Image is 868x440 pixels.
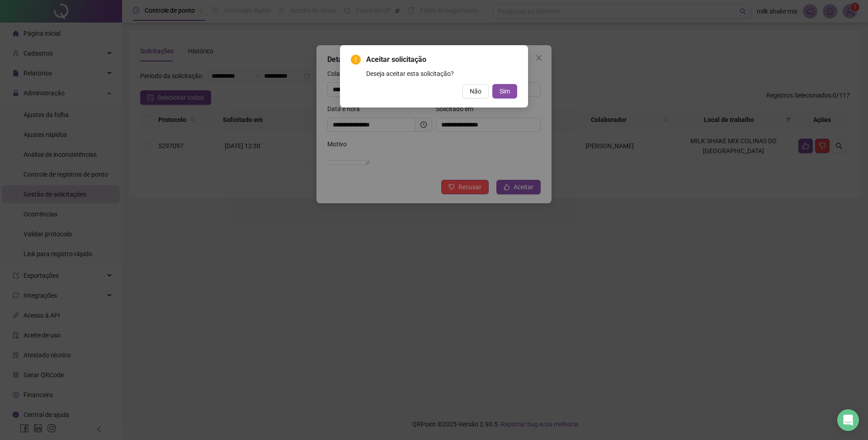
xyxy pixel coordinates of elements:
button: Não [462,84,489,98]
button: Sim [492,84,517,98]
span: Sim [500,86,510,96]
div: Open Intercom Messenger [837,409,859,431]
span: Não [470,86,481,96]
span: Aceitar solicitação [366,54,517,65]
div: Deseja aceitar esta solicitação? [366,69,517,79]
span: exclamation-circle [351,55,361,65]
